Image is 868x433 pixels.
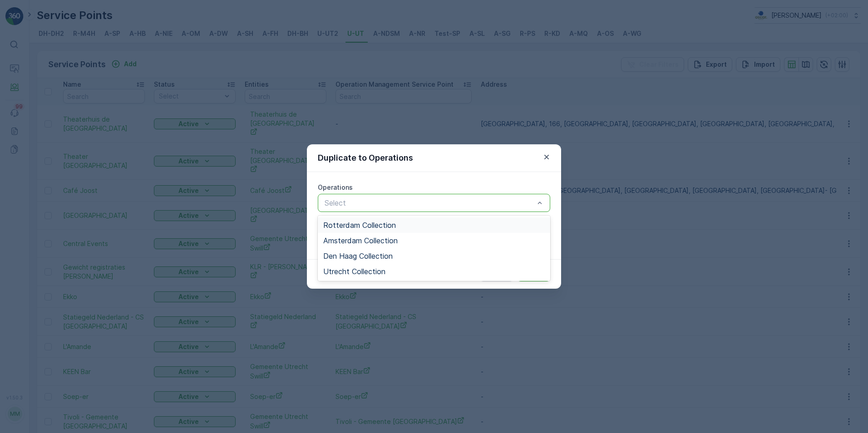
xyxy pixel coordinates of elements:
span: Rotterdam Collection [323,221,396,229]
span: Utrecht Collection [323,267,385,276]
p: Select [325,197,534,208]
span: Amsterdam Collection [323,236,398,245]
p: Duplicate to Operations [318,152,413,164]
label: Operations [318,183,353,191]
span: Den Haag Collection [323,252,393,260]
